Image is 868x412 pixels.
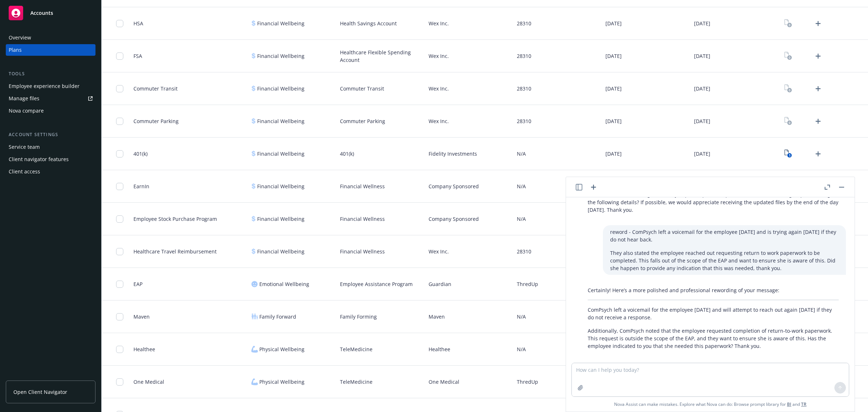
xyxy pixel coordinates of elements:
a: Overview [6,32,95,43]
span: Healthcare Flexible Spending Account [340,49,423,64]
span: 401(k) [133,150,148,157]
span: Accounts [30,10,53,16]
span: Financial Wellbeing [257,215,305,223]
span: Healthee [429,345,450,353]
p: Certainly! Here’s a more polished and professional rewording of your message: [588,286,839,294]
div: Overview [9,32,31,43]
span: EarnIn [133,182,149,190]
div: Employee experience builder [9,80,80,92]
span: Financial Wellbeing [257,182,305,190]
span: ThredUp [517,280,538,288]
p: They also stated the employee reached out requesting return to work paperwork to be completed. Th... [610,249,839,272]
span: 28310 [517,117,531,125]
span: Commuter Parking [133,117,179,125]
span: Financial Wellbeing [257,117,305,125]
input: Toggle Row Selected [116,281,123,288]
a: Employee experience builder [6,80,95,92]
a: BI [787,401,791,407]
span: ThredUp [517,378,538,386]
span: N/A [517,313,526,320]
span: Fidelity Investments [429,150,477,157]
span: EAP [133,280,142,288]
span: Open Client Navigator [13,388,67,396]
a: Service team [6,141,95,153]
p: Additionally, ComPsych noted that the employee requested completion of return-to-work paperwork. ... [588,327,839,350]
a: Client navigator features [6,154,95,165]
span: N/A [517,182,526,190]
span: 28310 [517,52,531,60]
input: Toggle Row Selected [116,313,123,320]
input: Toggle Row Selected [116,52,123,60]
input: Toggle Row Selected [116,248,123,255]
span: Commuter Transit [340,85,384,92]
p: ComPsych left a voicemail for the employee [DATE] and will attempt to reach out again [DATE] if t... [588,306,839,321]
span: Commuter Parking [340,117,385,125]
span: Financial Wellness [340,182,385,190]
a: Upload Plan Documents [812,50,824,62]
div: Tools [6,70,95,77]
span: Commuter Transit [133,85,178,92]
a: Plans [6,44,95,56]
span: [DATE] [694,117,710,125]
span: N/A [517,345,526,353]
span: 401(k) [340,150,354,157]
span: Guardian [429,280,451,288]
a: Upload Plan Documents [812,83,824,94]
span: Physical Wellbeing [259,345,305,353]
a: Upload Plan Documents [812,148,824,160]
span: Employee Assistance Program [340,280,413,288]
span: [DATE] [605,85,622,92]
span: Maven [429,313,445,320]
span: [DATE] [694,85,710,92]
span: [DATE] [605,52,622,60]
span: Family Forming [340,313,377,320]
span: 28310 [517,85,531,92]
span: Company Sponsored [429,182,479,190]
input: Toggle Row Selected [116,378,123,386]
span: Health Savings Account [340,20,397,27]
a: Upload Plan Documents [812,115,824,127]
span: Nova Assist can make mistakes. Explore what Nova can do: Browse prompt library for and [614,397,807,412]
span: TeleMedicine [340,378,373,386]
span: Employee Stock Purchase Program [133,215,217,223]
input: Toggle Row Selected [116,20,123,27]
span: Maven [133,313,150,320]
text: 1 [788,153,790,158]
span: Emotional Wellbeing [259,280,309,288]
span: [DATE] [605,20,622,27]
div: Service team [9,141,40,153]
a: Nova compare [6,105,95,117]
a: Client access [6,166,95,177]
span: [DATE] [694,52,710,60]
a: Accounts [6,3,95,23]
span: [DATE] [605,150,622,157]
input: Toggle Row Selected [116,85,123,92]
span: Physical Wellbeing [259,378,305,386]
span: Financial Wellness [340,215,385,223]
span: One Medical [429,378,459,386]
span: [DATE] [694,150,710,157]
span: Healthee [133,345,155,353]
a: View Plan Documents [782,83,794,94]
span: TeleMedicine [340,345,373,353]
a: View Plan Documents [782,148,794,160]
a: Manage files [6,93,95,104]
span: FSA [133,52,142,60]
div: Plans [9,44,22,56]
div: Nova compare [9,105,44,117]
p: The censuses received for Suvoda and Greenphire are missing some information required by certain ... [588,183,839,214]
span: Healthcare Travel Reimbursement [133,248,217,255]
span: Wex Inc. [429,85,449,92]
a: Upload Plan Documents [812,18,824,29]
a: View Plan Documents [782,18,794,29]
div: Manage files [9,93,39,104]
span: N/A [517,215,526,223]
span: One Medical [133,378,164,386]
span: Financial Wellbeing [257,150,305,157]
span: HSA [133,20,143,27]
span: Company Sponsored [429,215,479,223]
a: View Plan Documents [782,115,794,127]
p: reword - ComPsych left a voicemail for the employee [DATE] and is trying again [DATE] if they do ... [610,228,839,243]
span: Family Forward [259,313,296,320]
input: Toggle Row Selected [116,346,123,353]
